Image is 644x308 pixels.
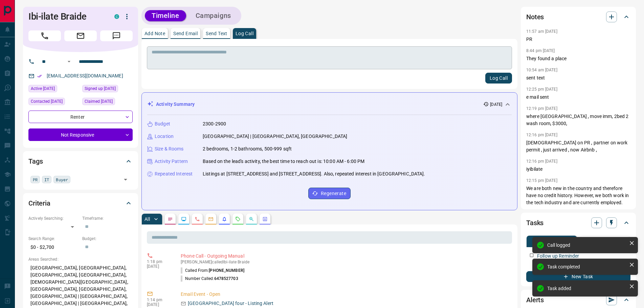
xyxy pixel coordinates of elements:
[526,292,630,308] div: Alerts
[181,291,509,298] p: Email Event - Open
[28,242,79,253] p: $0 - $2,700
[526,271,630,282] button: New Task
[82,98,133,107] div: Mon Oct 17 2022
[236,31,253,36] p: Log Call
[155,133,174,140] p: Location
[203,120,226,127] p: 2300-2900
[145,31,165,36] p: Add Note
[526,113,630,127] p: where [GEOGRAPHIC_DATA] , move imm, 2bed 2 wash room, $3000,
[209,268,244,273] span: [PHONE_NUMBER]
[85,98,113,105] span: Claimed [DATE]
[155,158,188,165] p: Activity Pattern
[28,236,79,242] p: Search Range:
[526,215,630,231] div: Tasks
[173,31,198,36] p: Send Email
[47,73,123,78] a: [EMAIL_ADDRESS][DOMAIN_NAME]
[526,178,557,183] p: 12:15 pm [DATE]
[208,216,214,222] svg: Emails
[181,260,509,264] p: [PERSON_NAME] called Ibi-ilate Braide
[181,253,509,260] p: Phone Call - Outgoing Manual
[526,36,630,43] p: PR
[147,264,171,269] p: [DATE]
[203,170,425,177] p: Listings at [STREET_ADDRESS] and [STREET_ADDRESS]. Also, repeated interest in [GEOGRAPHIC_DATA].
[82,85,133,94] div: Sun Oct 16 2022
[249,216,254,222] svg: Opportunities
[145,10,186,21] button: Timeline
[44,176,49,183] span: IT
[526,139,630,153] p: [DEMOGRAPHIC_DATA] on PR , partner on work permit , just arrived , now Airbnb ,
[147,259,171,264] p: 1:18 pm
[203,158,364,165] p: Based on the lead's activity, the best time to reach out is: 10:00 AM - 6:00 PM
[485,73,512,84] button: Log Call
[28,156,43,167] h2: Tags
[262,216,268,222] svg: Agent Actions
[214,276,238,281] span: 6478527703
[526,133,557,137] p: 12:16 pm [DATE]
[28,111,133,123] div: Renter
[203,145,292,152] p: 2 bedrooms, 1-2 bathrooms, 500-999 sqft
[100,30,133,41] span: Message
[526,106,557,111] p: 12:19 pm [DATE]
[28,11,104,22] h1: Ibi-ilate Braide
[526,11,544,22] h2: Notes
[37,74,42,78] svg: Email Verified
[155,145,184,152] p: Size & Rooms
[526,48,555,53] p: 8:44 pm [DATE]
[526,294,544,305] h2: Alerts
[206,31,227,36] p: Send Text
[31,85,55,92] span: Active [DATE]
[490,101,502,108] p: [DATE]
[82,236,133,242] p: Budget:
[155,120,170,127] p: Budget
[64,30,97,41] span: Email
[526,87,557,92] p: 12:25 pm [DATE]
[65,57,73,66] button: Open
[526,68,557,72] p: 10:54 am [DATE]
[31,98,63,105] span: Contacted [DATE]
[526,217,543,228] h2: Tasks
[147,302,171,307] p: [DATE]
[28,30,61,41] span: Call
[526,55,630,62] p: They found a place
[155,170,193,177] p: Repeated Interest
[28,128,133,141] div: Not Responsive
[33,176,38,183] span: PR
[28,215,79,221] p: Actively Searching:
[181,267,244,274] p: Called From:
[222,216,227,222] svg: Listing Alerts
[28,198,50,209] h2: Criteria
[147,298,171,302] p: 1:14 pm
[526,185,630,206] p: We are both new in the country and therefore have no credit history. However, we both work in the...
[28,98,79,107] div: Mon May 06 2024
[189,10,238,21] button: Campaigns
[28,153,133,169] div: Tags
[547,264,626,269] div: Task completed
[526,159,557,164] p: 12:16 pm [DATE]
[526,74,630,81] p: sent text
[526,166,630,173] p: iyibilate
[181,276,238,282] p: Number Called:
[82,215,133,221] p: Timeframe:
[181,216,186,222] svg: Lead Browsing Activity
[195,216,200,222] svg: Calls
[156,101,195,108] p: Activity Summary
[547,286,626,291] div: Task added
[85,85,116,92] span: Signed up [DATE]
[308,188,351,199] button: Regenerate
[121,175,130,184] button: Open
[28,195,133,211] div: Criteria
[145,217,150,221] p: All
[56,176,68,183] span: Buyer
[168,216,173,222] svg: Notes
[526,29,557,34] p: 11:57 am [DATE]
[547,242,626,248] div: Call logged
[28,85,79,94] div: Thu Jan 02 2025
[203,133,347,140] p: [GEOGRAPHIC_DATA] | [GEOGRAPHIC_DATA], [GEOGRAPHIC_DATA]
[147,98,512,111] div: Activity Summary[DATE]
[188,300,273,307] p: [GEOGRAPHIC_DATA] four - Listing Alert
[526,9,630,25] div: Notes
[28,256,133,262] p: Areas Searched:
[114,14,119,19] div: condos.ca
[235,216,241,222] svg: Requests
[526,94,630,101] p: e mail sent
